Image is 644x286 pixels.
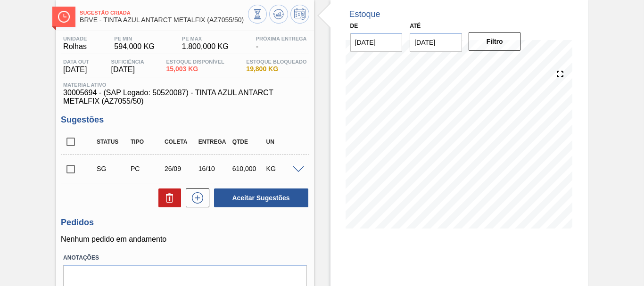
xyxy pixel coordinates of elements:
[111,59,144,65] span: Suficiência
[63,36,87,41] span: Unidade
[350,33,403,52] input: dd/mm/yyyy
[182,36,229,41] span: PE MAX
[246,65,306,73] span: 19,800 KG
[264,165,300,172] div: KG
[61,218,309,228] h3: Pedidos
[114,36,154,41] span: PE MIN
[264,139,300,145] div: UN
[63,42,87,51] span: Rolhas
[196,165,232,172] div: 16/10/2025
[230,165,266,172] div: 610,000
[209,188,309,208] div: Aceitar Sugestões
[256,36,307,41] span: Próxima Entrega
[196,139,232,145] div: Entrega
[162,139,198,145] div: Coleta
[162,165,198,172] div: 26/09/2025
[94,165,131,172] div: Sugestão Criada
[61,115,309,125] h3: Sugestões
[410,23,421,29] label: Até
[80,16,248,24] span: BRVE - TINTA AZUL ANTARCT METALFIX (AZ7055/50)
[349,9,380,19] div: Estoque
[166,65,224,73] span: 15,003 KG
[181,188,209,207] div: Nova sugestão
[63,82,306,88] span: Material ativo
[111,65,144,74] span: [DATE]
[61,235,309,244] p: Nenhum pedido em andamento
[166,59,224,65] span: Estoque Disponível
[63,59,89,65] span: Data out
[469,32,521,51] button: Filtro
[269,5,288,24] button: Atualizar Gráfico
[230,139,266,145] div: Qtde
[128,139,165,145] div: Tipo
[410,33,462,52] input: dd/mm/yyyy
[63,65,89,74] span: [DATE]
[214,188,308,207] button: Aceitar Sugestões
[350,23,358,29] label: De
[58,11,70,23] img: Ícone
[63,89,306,106] span: 30005694 - (SAP Legado: 50520087) - TINTA AZUL ANTARCT METALFIX (AZ7055/50)
[248,5,267,24] button: Visão Geral dos Estoques
[254,36,309,51] div: -
[246,59,306,65] span: Estoque Bloqueado
[94,139,131,145] div: Status
[80,10,248,16] span: Sugestão Criada
[154,188,181,207] div: Excluir Sugestões
[128,165,165,172] div: Pedido de Compra
[63,251,306,265] label: Anotações
[114,42,154,51] span: 594,000 KG
[290,5,309,24] button: Programar Estoque
[182,42,229,51] span: 1.800,000 KG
